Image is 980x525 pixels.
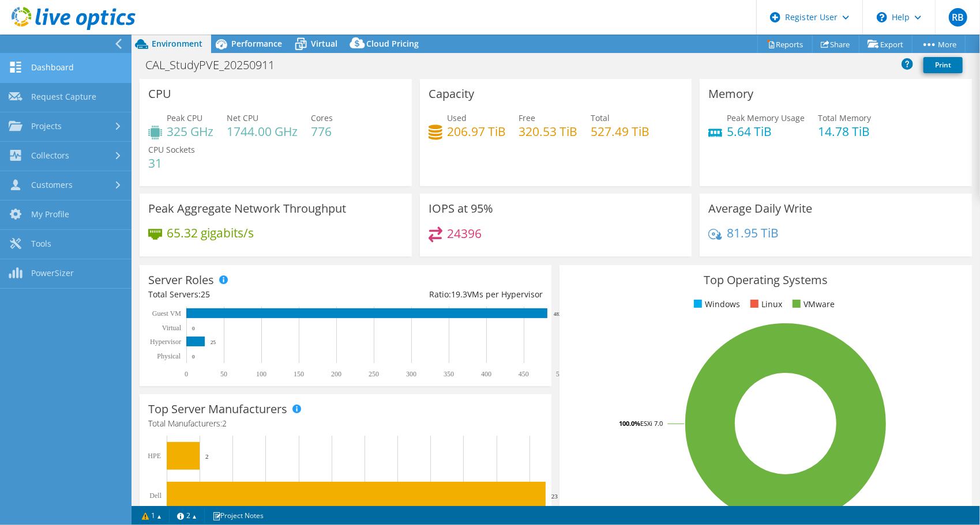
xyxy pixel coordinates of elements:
[708,202,812,215] h3: Average Daily Write
[311,38,337,49] span: Virtual
[192,354,195,360] text: 0
[591,112,610,123] span: Total
[429,88,474,100] h3: Capacity
[204,508,272,523] a: Project Notes
[205,453,209,460] text: 2
[148,88,171,100] h3: CPU
[346,288,543,301] div: Ratio: VMs per Hypervisor
[444,370,454,378] text: 350
[148,452,161,460] text: HPE
[519,112,536,123] span: Free
[222,418,227,429] span: 2
[451,289,467,300] span: 19.3
[185,370,188,378] text: 0
[220,370,227,378] text: 50
[149,492,162,500] text: Dell
[757,35,813,53] a: Reports
[201,289,210,300] span: 25
[519,370,529,378] text: 450
[591,125,650,138] h4: 527.49 TiB
[134,508,170,523] a: 1
[429,202,493,215] h3: IOPS at 95%
[331,370,341,378] text: 200
[790,298,835,311] li: VMware
[877,12,887,22] svg: \n
[294,370,304,378] text: 150
[949,8,967,27] span: RB
[148,144,195,155] span: CPU Sockets
[150,338,181,346] text: Hypervisor
[311,112,333,123] span: Cores
[923,57,963,73] a: Print
[447,227,482,240] h4: 24396
[152,309,181,318] text: Guest VM
[447,125,506,138] h4: 206.97 TiB
[619,419,640,428] tspan: 100.0%
[211,339,216,345] text: 25
[406,370,416,378] text: 300
[167,112,202,123] span: Peak CPU
[369,370,379,378] text: 250
[748,298,782,311] li: Linux
[818,125,871,138] h4: 14.78 TiB
[148,157,195,169] h4: 31
[447,112,467,123] span: Used
[481,370,491,378] text: 400
[812,35,859,53] a: Share
[551,493,558,500] text: 23
[727,125,805,138] h4: 5.64 TiB
[727,226,779,239] h4: 81.95 TiB
[366,38,419,49] span: Cloud Pricing
[568,274,963,286] h3: Top Operating Systems
[311,125,333,138] h4: 776
[691,298,740,311] li: Windows
[148,274,214,286] h3: Server Roles
[227,112,258,123] span: Net CPU
[167,125,213,138] h4: 325 GHz
[231,38,282,49] span: Performance
[167,226,254,239] h4: 65.32 gigabits/s
[708,88,753,100] h3: Memory
[519,125,578,138] h4: 320.53 TiB
[256,370,266,378] text: 100
[140,59,292,71] h1: CAL_StudyPVE_20250911
[148,202,346,215] h3: Peak Aggregate Network Throughput
[192,326,195,331] text: 0
[818,112,871,123] span: Total Memory
[554,311,562,317] text: 482
[859,35,913,53] a: Export
[152,38,202,49] span: Environment
[162,324,182,332] text: Virtual
[148,403,287,416] h3: Top Server Manufacturers
[148,417,543,430] h4: Total Manufacturers:
[148,288,346,301] div: Total Servers:
[912,35,966,53] a: More
[227,125,298,138] h4: 1744.00 GHz
[157,352,181,360] text: Physical
[169,508,205,523] a: 2
[640,419,663,428] tspan: ESXi 7.0
[727,112,805,123] span: Peak Memory Usage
